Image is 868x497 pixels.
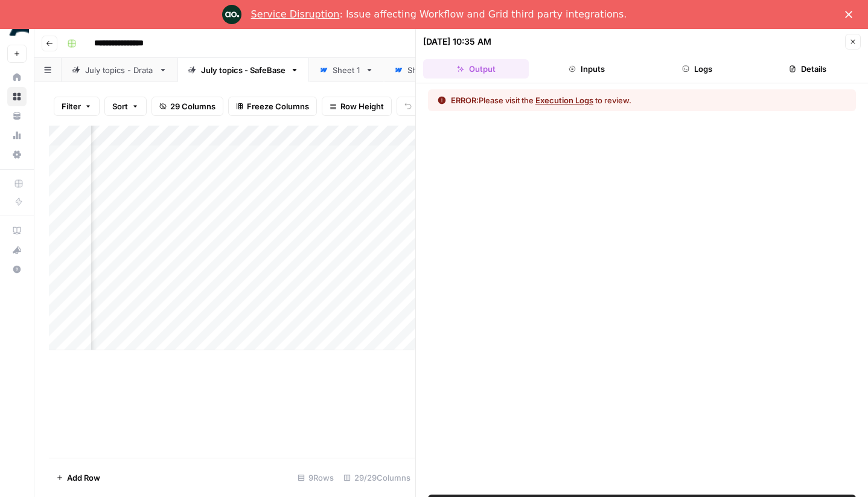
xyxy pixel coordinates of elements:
button: Sort [104,97,147,116]
a: July topics - Drata [62,58,177,82]
a: Your Data [7,106,27,126]
div: Sheet 2 [407,64,436,76]
a: Sheet 2 [384,58,460,82]
button: Inputs [534,59,639,79]
button: Execution Logs [535,94,593,106]
button: Logs [645,59,750,79]
img: Profile image for Engineering [222,5,241,24]
span: Filter [62,100,81,112]
button: Add Row [49,468,107,487]
button: Filter [54,97,100,116]
a: Settings [7,145,27,164]
a: Browse [7,87,27,106]
span: 29 Columns [170,100,215,112]
div: : Issue affecting Workflow and Grid third party integrations. [251,8,627,21]
div: Close [845,11,857,18]
span: Row Height [340,100,384,112]
button: Help + Support [7,260,27,279]
div: July topics - SafeBase [201,64,286,76]
button: What's new? [7,240,27,260]
div: Please visit the to review. [451,94,631,106]
a: Usage [7,126,27,145]
span: Add Row [67,472,100,484]
a: Home [7,68,27,87]
div: [DATE] 10:35 AM [423,36,491,48]
div: 29/29 Columns [339,468,415,487]
a: Service Disruption [251,8,340,20]
span: ERROR: [451,95,479,105]
button: Row Height [322,97,392,116]
button: Output [423,59,529,79]
button: Details [755,59,861,79]
a: Sheet 1 [309,58,384,82]
div: 9 Rows [293,468,339,487]
span: Sort [112,100,128,112]
a: July topics - SafeBase [177,58,309,82]
button: 29 Columns [152,97,223,116]
div: Sheet 1 [333,64,360,76]
button: Freeze Columns [228,97,317,116]
span: Freeze Columns [247,100,309,112]
div: July topics - Drata [85,64,154,76]
a: AirOps Academy [7,221,27,240]
div: What's new? [8,241,26,259]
